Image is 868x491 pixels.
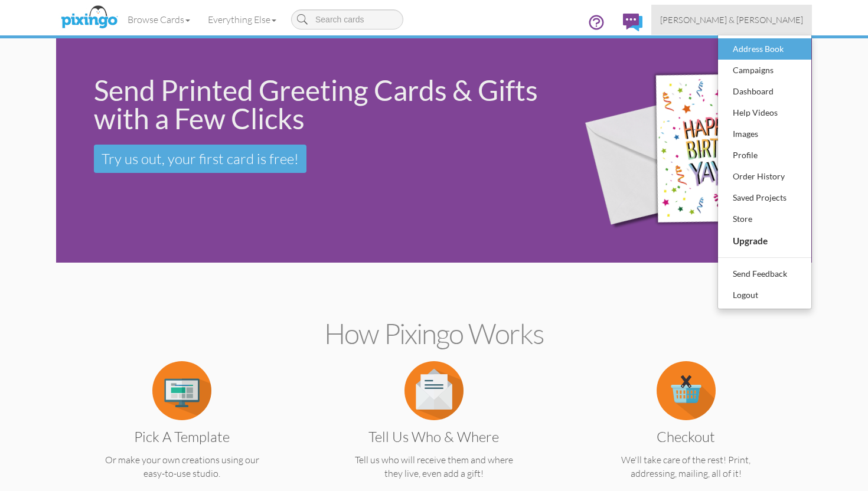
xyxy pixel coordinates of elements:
div: Images [730,125,800,143]
div: Order History [730,168,800,185]
a: Store [718,208,811,230]
div: Profile [730,146,800,164]
div: Send Feedback [730,265,800,283]
a: [PERSON_NAME] & [PERSON_NAME] [651,5,812,35]
a: Address Book [718,38,811,60]
a: Try us out, your first card is free! [94,145,306,173]
a: Send Feedback [718,263,811,284]
h3: Checkout [589,429,782,444]
a: Profile [718,145,811,166]
div: Dashboard [730,83,800,100]
img: item.alt [657,361,716,420]
div: Campaigns [730,61,800,79]
a: Order History [718,166,811,187]
a: Everything Else [199,5,285,34]
a: Pick a Template Or make your own creations using our easy-to-use studio. [77,384,288,480]
div: Store [730,210,800,228]
a: Checkout We'll take care of the rest! Print, addressing, mailing, all of it! [580,384,791,480]
a: Help Videos [718,102,811,123]
img: pixingo logo [58,3,120,32]
a: Logout [718,284,811,306]
a: Images [718,123,811,145]
p: Tell us who will receive them and where they live, even add a gift! [328,453,539,480]
input: Search cards [291,9,403,30]
p: Or make your own creations using our easy-to-use studio. [77,453,288,480]
a: Campaigns [718,60,811,81]
div: Send Printed Greeting Cards & Gifts with a Few Clicks [94,76,550,133]
a: Upgrade [718,230,811,252]
div: Address Book [730,40,800,58]
h3: Tell us Who & Where [337,429,530,444]
a: Browse Cards [119,5,199,34]
h3: Pick a Template [86,429,279,444]
img: item.alt [152,361,211,420]
img: 942c5090-71ba-4bfc-9a92-ca782dcda692.png [567,41,809,260]
h2: How Pixingo works [77,318,791,349]
a: Saved Projects [718,187,811,208]
span: [PERSON_NAME] & [PERSON_NAME] [660,15,803,25]
div: Help Videos [730,104,800,122]
div: Upgrade [730,231,800,250]
a: Dashboard [718,81,811,102]
div: Logout [730,286,800,304]
a: Tell us Who & Where Tell us who will receive them and where they live, even add a gift! [328,384,539,480]
span: Try us out, your first card is free! [102,150,299,168]
div: Saved Projects [730,189,800,207]
p: We'll take care of the rest! Print, addressing, mailing, all of it! [580,453,791,480]
img: item.alt [404,361,464,420]
img: comments.svg [623,14,642,31]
